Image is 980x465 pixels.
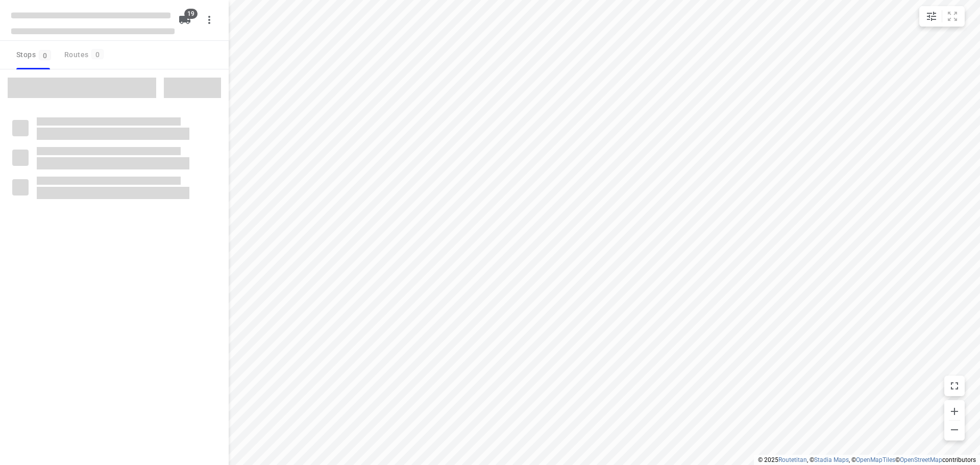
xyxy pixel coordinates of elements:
[921,6,942,27] button: Map settings
[919,6,965,27] div: small contained button group
[900,456,942,463] a: OpenStreetMap
[778,456,807,463] a: Routetitan
[856,456,895,463] a: OpenMapTiles
[814,456,849,463] a: Stadia Maps
[758,456,976,463] li: © 2025 , © , © © contributors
